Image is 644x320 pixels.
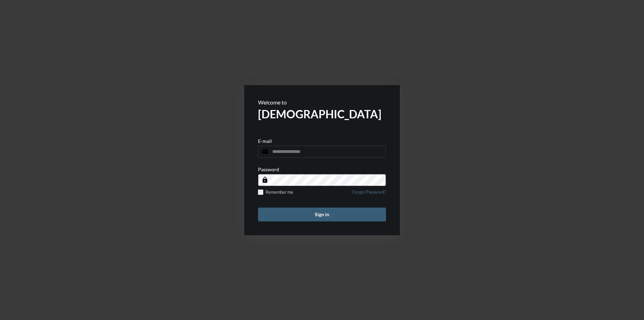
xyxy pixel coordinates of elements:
[258,99,386,106] p: Welcome to
[352,190,386,199] a: Forgot Password?
[258,208,386,221] button: Sign in
[258,138,272,144] p: E-mail
[258,166,279,172] p: Password
[258,190,293,195] label: Remember me
[258,107,386,121] h2: [DEMOGRAPHIC_DATA]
